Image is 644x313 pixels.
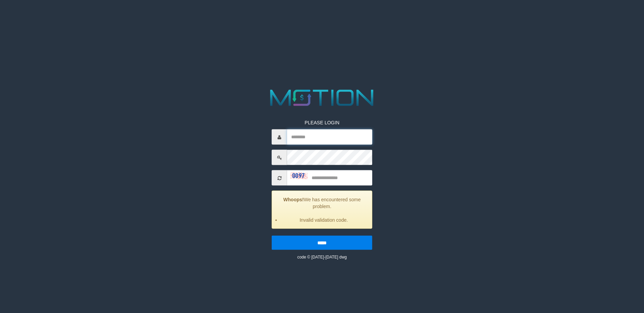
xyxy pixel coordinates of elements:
[297,255,347,260] small: code © [DATE]-[DATE] dwg
[281,217,367,223] li: Invalid validation code.
[272,191,372,229] div: We has encountered some problem.
[283,197,304,202] strong: Whoops!
[290,172,308,179] img: captcha
[266,87,378,109] img: MOTION_logo.png
[272,119,372,126] p: PLEASE LOGIN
